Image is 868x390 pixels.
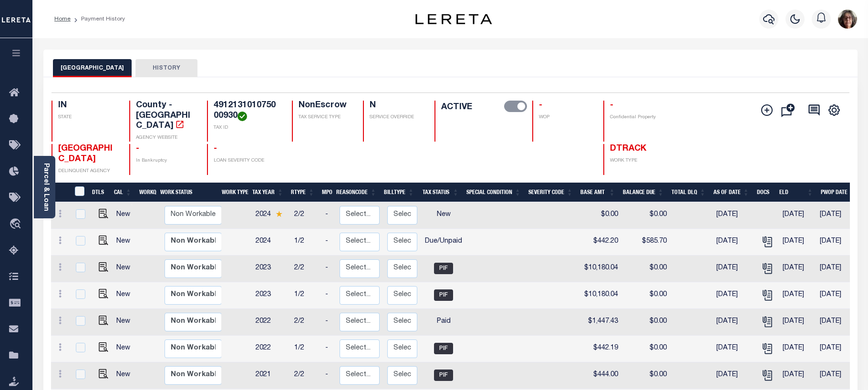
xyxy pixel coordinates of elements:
th: WorkQ [135,183,156,202]
td: 2/2 [290,202,321,229]
button: HISTORY [135,59,197,77]
td: 2/2 [290,256,321,282]
p: WOP [539,114,592,121]
td: New [113,256,139,282]
td: $0.00 [622,202,671,229]
td: New [113,362,139,389]
th: CAL: activate to sort column ascending [110,183,135,202]
p: TAX SERVICE TYPE [299,114,351,121]
th: PWOP Date: activate to sort column ascending [817,183,860,202]
th: Tax Year: activate to sort column ascending [248,183,287,202]
td: - [321,362,336,389]
th: As of Date: activate to sort column ascending [710,183,753,202]
a: Home [54,16,71,22]
th: ReasonCode: activate to sort column ascending [332,183,380,202]
a: Parcel & Loan [42,163,49,211]
p: AGENCY WEBSITE [136,134,196,142]
td: 1/2 [290,282,321,309]
td: $585.70 [622,229,671,256]
td: 2/2 [290,309,321,336]
p: In Bankruptcy [136,157,196,164]
h4: County - [GEOGRAPHIC_DATA] [136,101,196,132]
span: [GEOGRAPHIC_DATA] [58,144,113,164]
th: Total DLQ: activate to sort column ascending [668,183,710,202]
td: New [421,202,466,229]
td: $444.00 [580,362,622,389]
td: [DATE] [713,229,756,256]
td: $0.00 [622,256,671,282]
th: &nbsp;&nbsp;&nbsp;&nbsp;&nbsp;&nbsp;&nbsp;&nbsp;&nbsp;&nbsp; [51,183,69,202]
i: travel_explore [9,218,24,231]
button: [GEOGRAPHIC_DATA] [53,59,132,77]
th: Work Status [156,183,221,202]
h4: 491213101075000930 [214,101,280,121]
td: 2022 [252,336,290,362]
td: 2022 [252,309,290,336]
td: $0.00 [622,336,671,362]
td: [DATE] [713,309,756,336]
td: 2024 [252,202,290,229]
td: 2023 [252,282,290,309]
td: $442.20 [580,229,622,256]
p: TAX ID [214,124,280,132]
td: New [113,282,139,309]
span: PIF [434,369,453,381]
td: [DATE] [816,256,859,282]
td: - [321,282,336,309]
label: ACTIVE [441,101,472,114]
td: [DATE] [816,282,859,309]
td: 1/2 [290,336,321,362]
td: - [321,229,336,256]
td: $10,180.04 [580,282,622,309]
td: Paid [421,309,466,336]
td: New [113,336,139,362]
td: [DATE] [779,282,816,309]
p: STATE [58,114,118,121]
td: New [113,202,139,229]
td: - [321,256,336,282]
td: [DATE] [779,229,816,256]
th: Docs [753,183,775,202]
h4: N [370,101,423,111]
td: 1/2 [290,229,321,256]
h4: IN [58,101,118,111]
td: [DATE] [713,202,756,229]
th: Base Amt: activate to sort column ascending [577,183,619,202]
td: [DATE] [816,229,859,256]
th: &nbsp; [69,183,89,202]
td: [DATE] [816,202,859,229]
th: ELD: activate to sort column ascending [775,183,817,202]
td: 2/2 [290,362,321,389]
td: 2024 [252,229,290,256]
td: [DATE] [779,362,816,389]
td: $1,447.43 [580,309,622,336]
li: Payment History [71,15,125,23]
p: DELINQUENT AGENCY [58,168,118,175]
th: Tax Status: activate to sort column ascending [418,183,463,202]
td: $0.00 [622,362,671,389]
span: PIF [434,263,453,274]
td: [DATE] [816,362,859,389]
th: DTLS [88,183,110,202]
td: 2023 [252,256,290,282]
td: - [321,202,336,229]
th: BillType: activate to sort column ascending [380,183,418,202]
td: [DATE] [779,336,816,362]
td: [DATE] [779,309,816,336]
th: Work Type [218,183,248,202]
td: New [113,229,139,256]
td: 2021 [252,362,290,389]
span: PIF [434,289,453,301]
h4: NonEscrow [299,101,351,111]
span: - [539,101,542,110]
th: Special Condition: activate to sort column ascending [463,183,525,202]
p: Confidential Property [610,114,670,121]
p: LOAN SEVERITY CODE [214,157,280,164]
td: Due/Unpaid [421,229,466,256]
td: [DATE] [779,256,816,282]
p: WORK TYPE [610,157,670,164]
td: $0.00 [622,309,671,336]
td: [DATE] [713,256,756,282]
th: Balance Due: activate to sort column ascending [619,183,668,202]
th: RType: activate to sort column ascending [287,183,318,202]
